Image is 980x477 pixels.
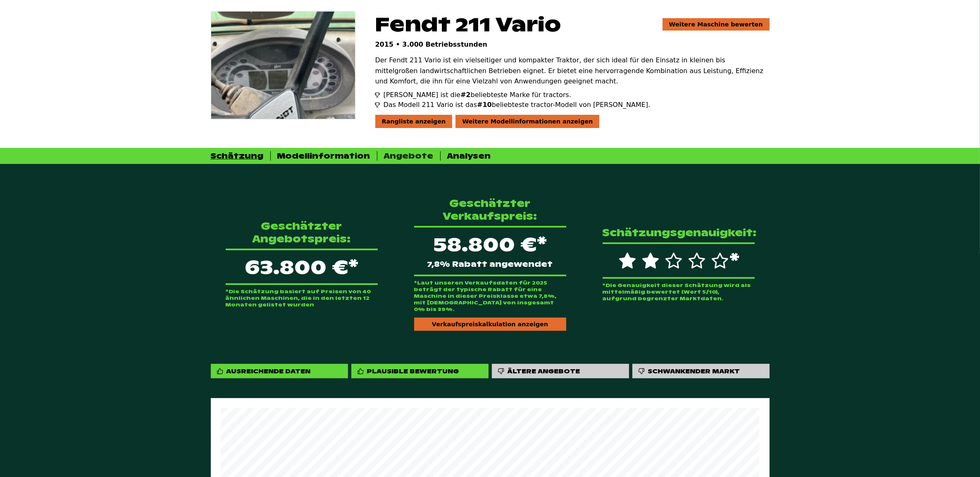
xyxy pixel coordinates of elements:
[427,261,553,268] span: 7,8% Rabatt angewendet
[211,151,264,161] div: Schätzung
[375,11,561,37] span: Fendt 211 Vario
[375,55,770,87] p: Der Fendt 211 Vario ist ein vielseitiger und kompakter Traktor, der sich ideal für den Einsatz in...
[414,197,566,223] p: Geschätzter Verkaufspreis:
[226,249,378,285] p: 63.800 €*
[477,101,492,109] span: #10
[663,18,770,31] a: Weitere Maschine bewerten
[384,100,651,110] span: Das Modell 211 Vario ist das beliebteste tractor-Modell von [PERSON_NAME].
[508,367,580,375] div: Ältere Angebote
[447,151,491,161] div: Analysen
[211,12,355,119] img: Fendt 211 Vario
[414,226,566,276] div: 58.800 €*
[226,288,378,308] p: *Die Schätzung basiert auf Preisen von 40 ähnlichen Maschinen, die in den letzten 12 Monaten geli...
[226,220,378,245] p: Geschätzter Angebotspreis:
[211,364,348,378] div: Ausreichende Daten
[632,364,770,378] div: Schwankender Markt
[460,91,471,99] span: #2
[603,226,755,239] p: Schätzungsgenauigkeit:
[375,115,453,128] div: Rangliste anzeigen
[351,364,489,378] div: Plausible Bewertung
[492,364,629,378] div: Ältere Angebote
[455,115,599,128] div: Weitere Modellinformationen anzeigen
[384,151,434,161] div: Angebote
[603,282,755,302] p: *Die Genauigkeit dieser Schätzung wird als mittelmäßig bewertet (Wert 5/10), aufgrund begrenzter ...
[227,367,311,375] div: Ausreichende Daten
[384,90,571,100] span: [PERSON_NAME] ist die beliebteste Marke für tractors.
[367,367,459,375] div: Plausible Bewertung
[648,367,740,375] div: Schwankender Markt
[414,318,566,331] div: Verkaufspreiskalkulation anzeigen
[414,280,566,313] p: *Laut unseren Verkaufsdaten für 2025 beträgt der typische Rabatt für eine Maschine in dieser Prei...
[375,40,770,48] p: 2015 • 3.000 Betriebsstunden
[277,151,370,161] div: Modellinformation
